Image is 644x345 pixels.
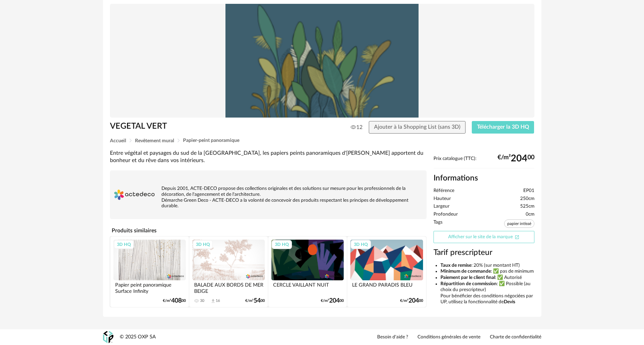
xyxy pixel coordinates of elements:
[440,281,497,286] b: Répartition de commission
[526,211,534,218] span: 0cm
[110,4,534,118] img: Product pack shot
[369,121,466,134] button: Ajouter à la Shopping List (sans 3D)
[434,156,534,169] div: Prix catalogue (TTC):
[114,240,134,249] div: 3D HQ
[434,248,534,258] h3: Tarif prescripteur
[434,219,443,230] span: Tags
[110,236,189,307] a: 3D HQ Papier peint panoramique Surface Infinity €/m²40800
[113,280,186,294] div: Papier peint panoramique Surface Infinity
[434,173,534,183] h2: Informations
[110,138,534,143] div: Breadcrumb
[189,236,268,307] a: 3D HQ BALADE AUX BORDS DE MER BEIGE 30 Download icon 16 €/m²5400
[110,138,126,143] span: Accueil
[408,298,419,303] span: 204
[210,298,216,304] span: Download icon
[523,188,534,194] span: EP01
[193,240,213,249] div: 3D HQ
[171,298,182,303] span: 408
[351,240,371,249] div: 3D HQ
[490,334,541,340] a: Charte de confidentialité
[434,263,534,305] ul: Pour bénéficier des conditions négociées par UP, utilisez la fonctionnalité de
[120,334,156,340] div: © 2025 OXP SA
[351,124,363,131] span: 12
[440,263,471,268] b: Taux de remise
[329,298,340,303] span: 204
[440,275,495,280] b: Paiement par le client final
[192,280,265,294] div: BALADE AUX BORDS DE MER BEIGE
[113,174,423,209] div: Depuis 2001, ACTE-DECO propose des collections originales et des solutions sur mesure pour les pr...
[472,121,534,134] button: Télécharger la 3D HQ
[350,280,423,294] div: LE GRAND PARADIS BLEU
[520,196,534,202] span: 250cm
[440,268,534,275] li: : ✅ pas de minimum
[504,299,515,304] b: Devis
[347,236,426,307] a: 3D HQ LE GRAND PARADIS BLEU €/m²20400
[377,334,408,340] a: Besoin d'aide ?
[498,156,534,161] div: €/m² 00
[434,196,451,202] span: Hauteur
[113,174,155,216] img: brand logo
[434,211,458,218] span: Profondeur
[200,298,204,303] div: 30
[440,263,534,269] li: : 20% (sur montant HT)
[271,280,344,294] div: CERCLE VAILLANT NUIT
[511,156,527,161] span: 204
[110,121,283,132] h1: VEGETAL VERT
[440,281,534,293] li: : ✅ Possible (au choix du prescripteur)
[268,236,347,307] a: 3D HQ CERCLE VAILLANT NUIT €/m²20400
[272,240,292,249] div: 3D HQ
[321,298,344,303] div: €/m² 00
[110,150,427,165] div: Entre végétal et paysages du sud de la [GEOGRAPHIC_DATA], les papiers peints panoramiques d'[PERS...
[216,298,220,303] div: 16
[440,275,534,281] li: : ✅ Autorisé
[440,269,491,274] b: Minimum de commande
[254,298,261,303] span: 54
[103,331,113,343] img: OXP
[520,203,534,210] span: 525cm
[163,298,186,303] div: €/m² 00
[110,225,427,236] h4: Produits similaires
[434,188,454,194] span: Référence
[504,219,534,228] span: papier intissé
[477,124,529,130] span: Télécharger la 3D HQ
[400,298,423,303] div: €/m² 00
[418,334,480,340] a: Conditions générales de vente
[374,124,460,130] span: Ajouter à la Shopping List (sans 3D)
[245,298,265,303] div: €/m² 00
[183,138,239,143] span: Papier-peint panoramique
[135,138,174,143] span: Revêtement mural
[434,231,534,243] a: Afficher sur le site de la marqueOpen In New icon
[515,234,519,239] span: Open In New icon
[434,203,450,210] span: Largeur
